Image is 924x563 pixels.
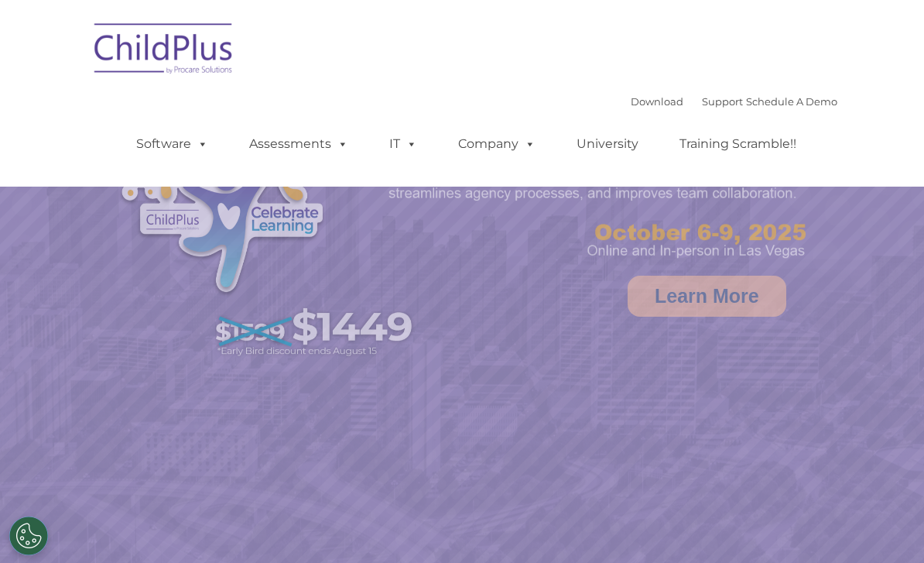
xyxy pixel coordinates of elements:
[121,129,224,160] a: Software
[561,129,654,160] a: University
[631,95,837,108] font: |
[628,276,786,317] a: Learn More
[87,12,241,90] img: ChildPlus by Procare Solutions
[746,95,837,108] a: Schedule A Demo
[374,129,433,160] a: IT
[631,95,683,108] a: Download
[443,129,551,160] a: Company
[9,517,48,555] button: Cookies Settings
[664,129,812,160] a: Training Scramble!!
[234,129,364,160] a: Assessments
[702,95,743,108] a: Support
